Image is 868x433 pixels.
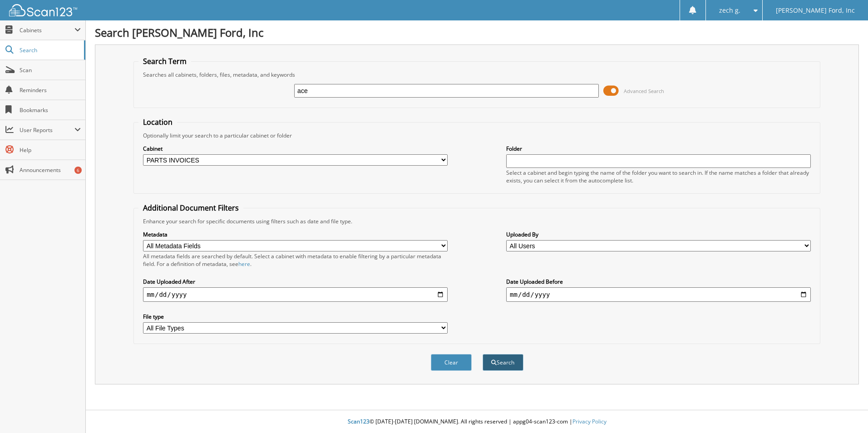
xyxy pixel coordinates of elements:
button: Clear [431,354,472,371]
span: Announcements [20,166,81,174]
iframe: Chat Widget [823,389,868,433]
span: Scan123 [348,418,370,425]
label: File type [143,313,448,320]
div: © [DATE]-[DATE] [DOMAIN_NAME]. All rights reserved | appg04-scan123-com | [86,411,868,433]
span: Reminders [20,86,81,94]
label: Metadata [143,231,448,238]
div: Optionally limit your search to a particular cabinet or folder [138,132,815,139]
legend: Search Term [138,56,191,66]
input: end [506,287,811,302]
label: Folder [506,145,811,153]
span: User Reports [20,126,74,134]
span: Advanced Search [624,88,664,94]
span: Bookmarks [20,106,81,114]
span: zech g. [719,8,740,13]
h1: Search [PERSON_NAME] Ford, Inc [95,25,859,40]
a: Privacy Policy [572,418,607,425]
legend: Location [138,117,177,127]
img: scan123-logo-white.svg [9,4,77,16]
input: start [143,287,448,302]
div: 6 [74,167,82,174]
div: All metadata fields are searched by default. Select a cabinet with metadata to enable filtering b... [143,252,448,268]
span: [PERSON_NAME] Ford, Inc [776,8,855,13]
legend: Additional Document Filters [138,203,243,213]
label: Date Uploaded After [143,278,448,285]
a: here [238,260,250,268]
button: Search [483,354,523,371]
span: Help [20,146,81,154]
label: Uploaded By [506,231,811,238]
span: Search [20,46,79,54]
div: Enhance your search for specific documents using filters such as date and file type. [138,217,815,225]
span: Scan [20,66,81,74]
label: Cabinet [143,145,448,153]
div: Select a cabinet and begin typing the name of the folder you want to search in. If the name match... [506,169,811,184]
span: Cabinets [20,26,74,34]
label: Date Uploaded Before [506,278,811,285]
div: Searches all cabinets, folders, files, metadata, and keywords [138,71,815,79]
